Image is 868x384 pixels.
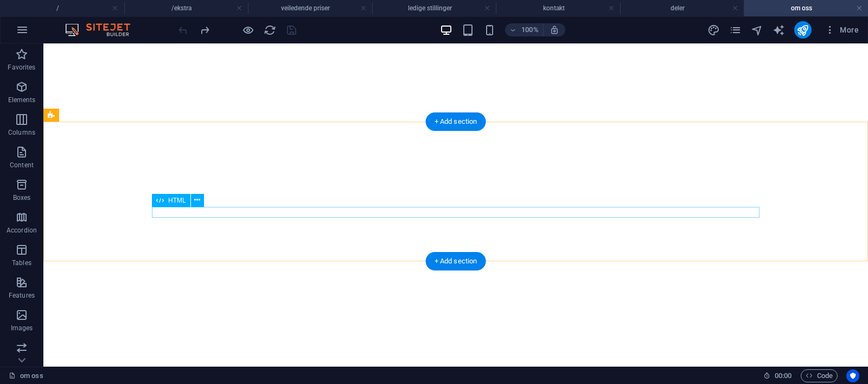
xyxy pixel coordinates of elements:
[8,96,36,104] p: Elements
[10,161,34,169] p: Content
[521,23,539,36] h6: 100%
[12,259,31,267] p: Tables
[763,369,792,382] h6: Session time
[264,24,276,36] i: Reload page
[794,21,812,39] button: publish
[496,2,620,14] h4: kontakt
[7,226,37,235] p: Accordion
[796,24,809,36] i: Publish
[801,369,838,382] button: Code
[751,24,763,36] i: Navigator
[744,2,868,14] h4: om oss
[751,23,764,36] button: navigator
[505,23,544,36] button: 100%
[825,24,859,35] span: More
[263,23,276,36] button: reload
[550,25,559,35] i: On resize automatically adjust zoom level to fit chosen device.
[426,252,486,270] div: + Add section
[8,63,35,72] p: Favorites
[846,369,859,382] button: Usercentrics
[620,2,744,14] h4: deler
[426,112,486,131] div: + Add section
[124,2,248,14] h4: /ekstra
[9,291,35,300] p: Features
[820,21,863,39] button: More
[168,197,186,204] span: HTML
[372,2,496,14] h4: ledige stillinger
[248,2,372,14] h4: veiledende priser
[773,24,785,36] i: AI Writer
[782,372,784,380] span: :
[13,193,31,202] p: Boxes
[199,24,211,36] i: Redo: Paste (Ctrl+Y, ⌘+Y)
[707,24,720,36] i: Design (Ctrl+Alt+Y)
[806,369,833,382] span: Code
[775,369,792,382] span: 00 00
[707,23,720,36] button: design
[198,23,211,36] button: redo
[241,23,254,36] button: Click here to leave preview mode and continue editing
[9,369,43,382] a: Click to cancel selection. Double-click to open Pages
[62,23,144,36] img: Editor Logo
[729,24,742,36] i: Pages (Ctrl+Alt+S)
[773,23,786,36] button: text_generator
[11,324,33,332] p: Images
[8,128,35,137] p: Columns
[729,23,742,36] button: pages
